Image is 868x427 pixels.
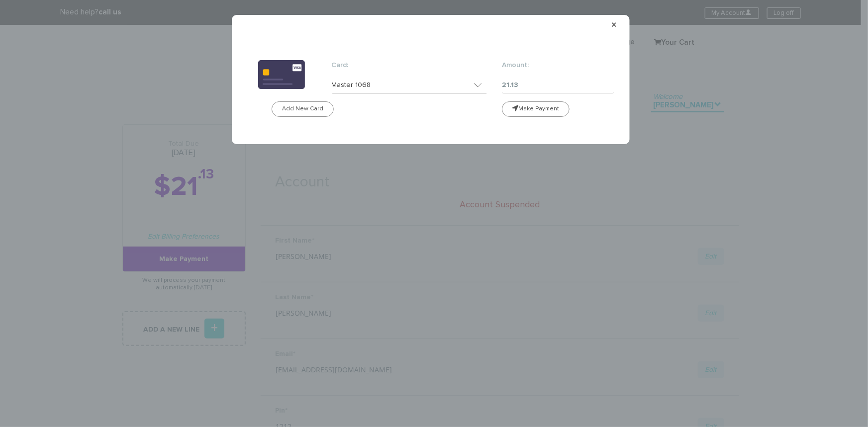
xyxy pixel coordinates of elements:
[272,101,334,117] button: Add New Card
[502,77,615,93] input: Please Enter Amount
[612,20,617,30] button: Close
[502,101,570,117] button: Make Payment
[612,20,617,30] span: ×
[502,60,615,74] label: Amount:
[332,60,487,74] label: Card:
